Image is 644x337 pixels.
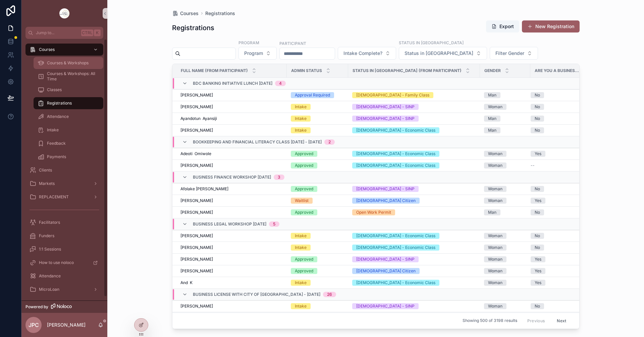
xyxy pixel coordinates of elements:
[352,280,476,286] a: [DEMOGRAPHIC_DATA] - Economic Class
[328,139,331,145] div: 2
[535,68,579,73] span: Are you a business owner? (from Participant)
[352,151,476,157] a: [DEMOGRAPHIC_DATA] - Economic Class
[295,233,307,239] div: Intake
[484,68,501,73] span: Gender
[535,198,541,204] div: Yes
[81,29,93,36] span: Ctrl
[25,283,103,295] a: MicroLoan
[356,151,435,157] div: [DEMOGRAPHIC_DATA] - Economic Class
[531,268,584,274] a: Yes
[552,316,571,326] button: Next
[484,209,526,215] a: Man
[34,70,103,82] a: Courses & Workshops: All Time
[484,151,526,157] a: Woman
[180,198,213,203] span: [PERSON_NAME]
[531,163,535,168] span: --
[356,186,415,192] div: [DEMOGRAPHIC_DATA] - SINP
[205,10,235,17] span: Registrations
[338,47,396,60] button: Select Button
[531,245,584,251] a: No
[352,104,476,110] a: [DEMOGRAPHIC_DATA] - SINP
[193,292,320,297] span: Business License with City of [GEOGRAPHIC_DATA] - [DATE]
[484,116,526,122] a: Man
[39,167,52,173] span: Clients
[180,92,213,98] span: [PERSON_NAME]
[25,27,103,39] button: Jump to...CtrlK
[180,210,283,215] a: [PERSON_NAME]
[488,268,502,274] div: Woman
[488,92,496,98] div: Man
[531,209,584,215] a: No
[488,209,496,215] div: Man
[279,40,306,46] label: Participant
[343,50,382,57] span: Intake Complete?
[353,68,462,73] span: Status in [GEOGRAPHIC_DATA] (from Participant)
[531,92,584,98] a: No
[531,198,584,204] a: Yes
[180,151,283,156] a: Adeoti Omiwole
[291,127,344,133] a: Intake
[180,245,213,250] span: [PERSON_NAME]
[535,303,540,309] div: No
[180,233,213,239] span: [PERSON_NAME]
[295,245,307,251] div: Intake
[295,280,307,286] div: Intake
[535,256,541,262] div: Yes
[291,198,344,204] a: Waitlist
[279,81,282,86] div: 4
[356,162,435,168] div: [DEMOGRAPHIC_DATA] - Economic Class
[291,186,344,192] a: Approved
[291,280,344,286] a: Intake
[193,81,272,86] span: BDC Banking Initiative Lunch [DATE]
[180,151,211,156] span: Adeoti Omiwole
[522,20,580,32] a: New Registration
[352,268,476,274] a: [DEMOGRAPHIC_DATA] Citizen
[531,280,584,286] a: Yes
[180,128,213,133] span: [PERSON_NAME]
[180,268,213,274] span: [PERSON_NAME]
[352,198,476,204] a: [DEMOGRAPHIC_DATA] Citizen
[291,303,344,309] a: Intake
[273,221,275,227] div: 5
[484,280,526,286] a: Woman
[291,68,322,73] span: Admin Status
[291,116,344,122] a: Intake
[180,116,217,121] span: Ayandotun Ayansiji
[47,127,59,133] span: Intake
[47,71,97,82] span: Courses & Workshops: All Time
[484,303,526,309] a: Woman
[39,194,69,200] span: REPLACEMENT
[295,127,307,133] div: Intake
[193,221,266,227] span: Business Legal Workshop [DATE]
[352,127,476,133] a: [DEMOGRAPHIC_DATA] - Economic Class
[278,175,280,180] div: 3
[352,116,476,122] a: [DEMOGRAPHIC_DATA] - SINP
[535,280,541,286] div: Yes
[180,92,283,98] a: [PERSON_NAME]
[291,92,344,98] a: Approval Required
[34,111,103,123] a: Attendance
[180,257,213,262] span: [PERSON_NAME]
[356,127,435,133] div: [DEMOGRAPHIC_DATA] - Economic Class
[180,245,283,250] a: [PERSON_NAME]
[180,186,283,192] a: Afolake [PERSON_NAME]
[39,247,61,252] span: 1:1 Sessions
[238,47,277,60] button: Select Button
[399,40,464,46] label: Status in [GEOGRAPHIC_DATA]
[34,84,103,96] a: Classes
[352,303,476,309] a: [DEMOGRAPHIC_DATA] - SINP
[484,198,526,204] a: Woman
[535,233,540,239] div: No
[488,303,502,309] div: Woman
[180,280,193,285] span: And K
[25,178,103,190] a: Markets
[488,162,502,168] div: Woman
[39,287,59,292] span: MicroLoan
[484,233,526,239] a: Woman
[34,151,103,163] a: Payments
[180,198,283,203] a: [PERSON_NAME]
[535,104,540,110] div: No
[531,303,584,309] a: No
[356,303,415,309] div: [DEMOGRAPHIC_DATA] - SINP
[484,127,526,133] a: Man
